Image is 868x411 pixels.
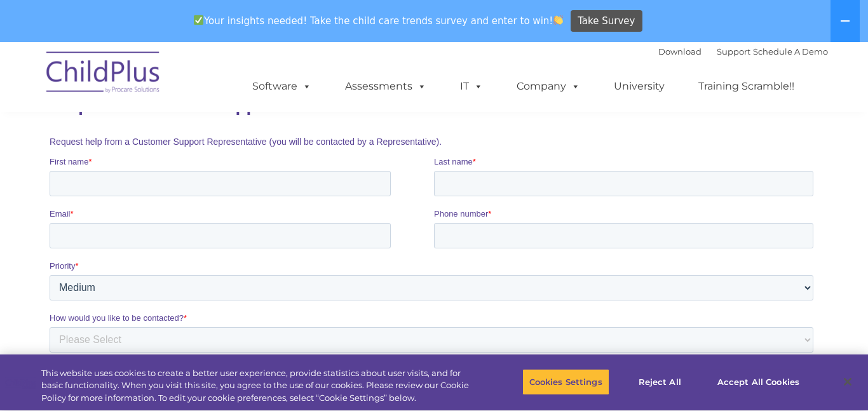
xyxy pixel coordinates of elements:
span: Take Survey [578,10,635,32]
a: Download [658,46,702,57]
button: Cookies Settings [522,368,609,395]
button: Close [834,368,862,396]
div: This website uses cookies to create a better user experience, provide statistics about user visit... [41,367,477,405]
a: Company [504,74,593,99]
button: Accept All Cookies [710,368,806,395]
img: 👏 [553,15,563,25]
img: ✅ [194,15,203,25]
a: Assessments [332,74,439,99]
img: ChildPlus by Procare Solutions [40,43,167,106]
a: IT [447,74,496,99]
span: Your insights needed! Take the child care trends survey and enter to win! [188,8,569,33]
a: Schedule A Demo [753,46,828,57]
button: Reject All [620,368,700,395]
span: Last name [384,74,423,83]
span: Phone number [384,126,438,135]
a: Software [240,74,324,99]
a: University [601,74,677,99]
a: Support [717,46,750,57]
a: Training Scramble!! [686,74,807,99]
font: | [658,46,828,57]
a: Take Survey [571,10,642,32]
